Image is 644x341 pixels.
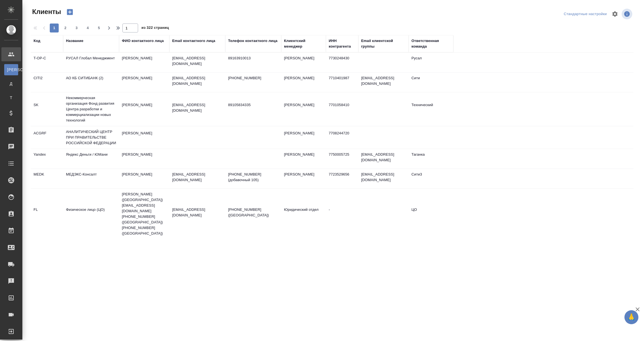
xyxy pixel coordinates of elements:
[83,25,92,31] span: 4
[284,38,323,49] div: Клиентский менеджер
[627,311,636,323] span: 🙏
[31,169,63,188] td: MEDK
[7,81,15,87] span: Д
[411,38,451,49] div: Ответственная команда
[83,24,92,32] button: 4
[61,24,70,32] button: 2
[63,149,119,169] td: Яндекс Деньги / ЮМани
[31,149,63,169] td: Yandex
[228,207,278,218] p: [PHONE_NUMBER] ([GEOGRAPHIC_DATA])
[119,73,169,92] td: [PERSON_NAME]
[119,128,169,147] td: [PERSON_NAME]
[119,53,169,72] td: [PERSON_NAME]
[281,73,326,92] td: [PERSON_NAME]
[72,24,81,32] button: 3
[409,169,453,188] td: Сити3
[63,169,119,188] td: МЕДЭКС-Консалт
[172,75,222,87] p: [EMAIL_ADDRESS][DOMAIN_NAME]
[119,149,169,169] td: [PERSON_NAME]
[31,7,61,16] span: Клиенты
[172,207,222,218] p: [EMAIL_ADDRESS][DOMAIN_NAME]
[361,38,406,49] div: Email клиентской группы
[358,169,409,188] td: [EMAIL_ADDRESS][DOMAIN_NAME]
[31,53,63,72] td: T-OP-C
[31,99,63,119] td: SK
[409,73,453,92] td: Сити
[122,38,164,44] div: ФИО контактного лица
[119,99,169,119] td: [PERSON_NAME]
[622,9,633,19] span: Посмотреть информацию
[31,204,63,224] td: FL
[4,78,18,89] a: Д
[326,128,358,147] td: 7708244720
[326,204,358,224] td: -
[63,53,119,72] td: РУСАЛ Глобал Менеджмент
[119,189,169,239] td: [PERSON_NAME] ([GEOGRAPHIC_DATA]) [EMAIL_ADDRESS][DOMAIN_NAME] [PHONE_NUMBER] ([GEOGRAPHIC_DATA])...
[326,169,358,188] td: 7723529656
[562,10,608,18] div: split button
[326,149,358,169] td: 7750005725
[228,38,278,44] div: Телефон контактного лица
[63,92,119,126] td: Некоммерческая организация Фонд развития Центра разработки и коммерциализации новых технологий
[326,53,358,72] td: 7730248430
[63,204,119,224] td: Физическое лицо (ЦО)
[409,149,453,169] td: Таганка
[281,169,326,188] td: [PERSON_NAME]
[281,128,326,147] td: [PERSON_NAME]
[624,310,638,324] button: 🙏
[228,55,278,61] p: 89163910013
[172,55,222,67] p: [EMAIL_ADDRESS][DOMAIN_NAME]
[358,149,409,169] td: [EMAIL_ADDRESS][DOMAIN_NAME]
[281,53,326,72] td: [PERSON_NAME]
[119,169,169,188] td: [PERSON_NAME]
[34,38,40,44] div: Код
[172,38,215,44] div: Email контактного лица
[409,53,453,72] td: Русал
[281,99,326,119] td: [PERSON_NAME]
[4,64,18,75] a: [PERSON_NAME]
[66,38,83,44] div: Название
[409,204,453,224] td: ЦО
[94,25,103,31] span: 5
[358,73,409,92] td: [EMAIL_ADDRESS][DOMAIN_NAME]
[63,73,119,92] td: АО КБ СИТИБАНК (2)
[4,92,18,103] a: Т
[61,25,70,31] span: 2
[326,99,358,119] td: 7701058410
[63,126,119,149] td: АНАЛИТИЧЕСКИЙ ЦЕНТР ПРИ ПРАВИТЕЛЬСТВЕ РОССИЙСКОЙ ФЕДЕРАЦИИ
[281,149,326,169] td: [PERSON_NAME]
[7,95,15,101] span: Т
[228,75,278,81] p: [PHONE_NUMBER]
[329,38,356,49] div: ИНН контрагента
[31,73,63,92] td: CITI2
[326,73,358,92] td: 7710401987
[608,7,622,21] span: Настроить таблицу
[72,25,81,31] span: 3
[228,172,278,183] p: [PHONE_NUMBER] (добавочный 105)
[7,67,15,73] span: [PERSON_NAME]
[141,24,169,32] span: из 322 страниц
[228,102,278,108] p: 89105834335
[63,7,77,17] button: Создать
[281,204,326,224] td: Юридический отдел
[409,99,453,119] td: Технический
[172,102,222,113] p: [EMAIL_ADDRESS][DOMAIN_NAME]
[94,24,103,32] button: 5
[172,172,222,183] p: [EMAIL_ADDRESS][DOMAIN_NAME]
[31,128,63,147] td: ACGRF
